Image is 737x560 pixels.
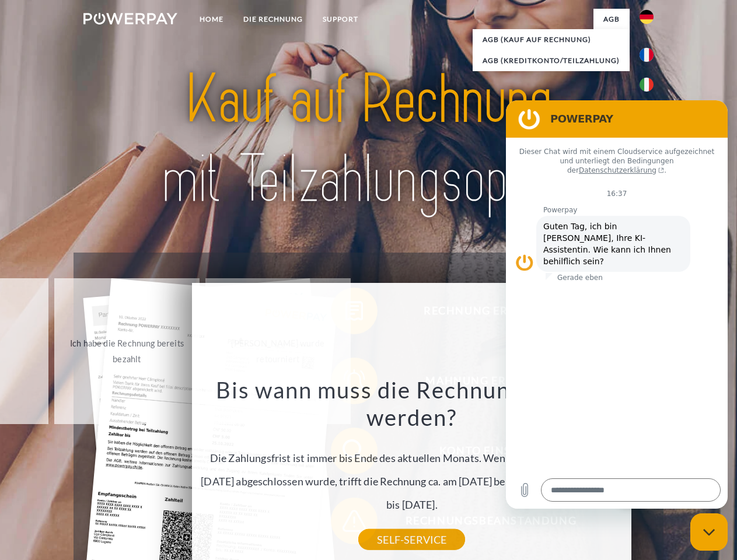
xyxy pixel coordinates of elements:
img: fr [640,48,654,62]
div: Die Zahlungsfrist ist immer bis Ende des aktuellen Monats. Wenn die Bestellung z.B. am [DATE] abg... [199,376,625,540]
div: Ich habe die Rechnung bereits bezahlt [61,335,193,367]
a: Home [190,9,233,30]
h3: Bis wann muss die Rechnung bezahlt werden? [199,376,625,432]
a: SUPPORT [313,9,368,30]
iframe: Messaging-Fenster [506,100,728,509]
a: DIE RECHNUNG [233,9,313,30]
iframe: Schaltfläche zum Öffnen des Messaging-Fensters; Konversation läuft [690,513,728,551]
img: title-powerpay_de.svg [111,56,626,223]
a: SELF-SERVICE [358,529,465,550]
img: de [640,10,654,24]
img: it [640,78,654,92]
a: AGB (Kauf auf Rechnung) [473,29,630,50]
a: AGB (Kreditkonto/Teilzahlung) [473,50,630,71]
img: logo-powerpay-white.svg [83,13,177,24]
a: agb [593,9,630,30]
